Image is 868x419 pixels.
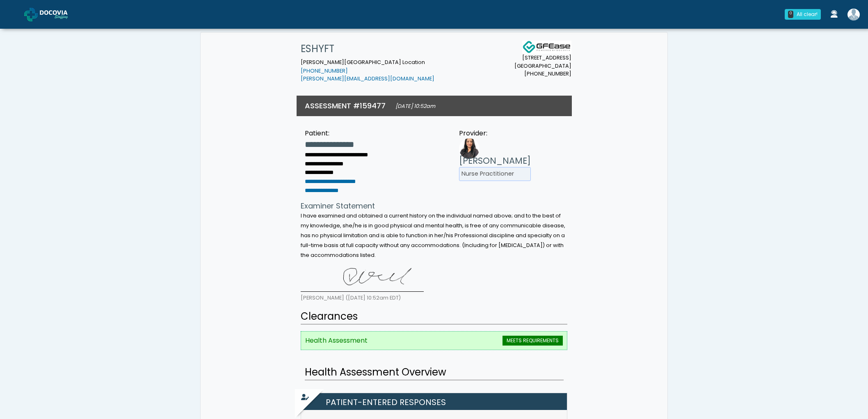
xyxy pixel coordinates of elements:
h1: ESHYFT [301,41,434,57]
a: Docovia [24,1,81,27]
span: MEETS REQUIREMENTS [503,336,563,346]
li: Nurse Practitioner [459,167,531,181]
small: I have examined and obtained a current history on the individual named above; and to the best of ... [301,212,565,259]
h3: ASSESSMENT #159477 [305,101,386,111]
li: Health Assessment [301,331,567,350]
small: [PERSON_NAME] ([DATE] 10:52am EDT) [301,294,401,301]
img: Provider image [459,138,480,159]
small: [PERSON_NAME][GEOGRAPHIC_DATA] Location [301,59,434,82]
a: [PHONE_NUMBER] [301,67,348,74]
div: Provider: [459,128,531,138]
a: 0 All clear! [780,6,826,23]
img: Docovia [24,8,38,21]
h2: Patient-entered Responses [305,393,567,410]
small: [STREET_ADDRESS] [GEOGRAPHIC_DATA] [PHONE_NUMBER] [514,54,571,78]
small: [DATE] 10:52am [395,103,435,110]
div: All clear! [797,11,818,18]
div: 0 [788,11,793,18]
img: wnqhzQAAAAZJREFUAwBHUaQ60bjvMgAAAABJRU5ErkJggg== [301,263,424,292]
h4: Examiner Statement [301,201,567,211]
div: Patient: [305,128,368,138]
img: Rachel Elazary [847,9,860,21]
h2: Health Assessment Overview [305,365,564,380]
a: [PERSON_NAME][EMAIL_ADDRESS][DOMAIN_NAME] [301,75,434,82]
img: Docovia [40,10,81,18]
h3: [PERSON_NAME] [459,155,531,167]
img: Docovia Staffing Logo [522,41,571,54]
h2: Clearances [301,309,567,325]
